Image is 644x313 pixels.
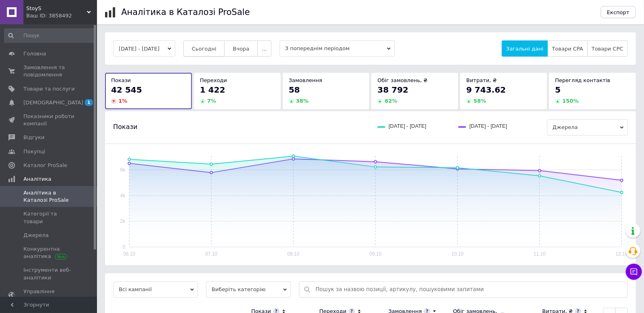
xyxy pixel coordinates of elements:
input: Пошук за назвою позиції, артикулу, пошуковими запитами [316,282,623,297]
span: Виберіть категорію [206,281,291,298]
text: 4k [120,193,126,199]
span: Витрати, ₴ [466,77,497,83]
span: Обіг замовлень, ₴ [377,77,427,83]
span: Джерела [547,119,628,135]
span: StoyS [26,5,87,12]
span: 9 743.62 [466,85,506,95]
span: Покази [113,123,137,131]
span: 38 % [296,98,309,104]
span: ... [262,46,267,52]
span: 42 545 [111,85,142,95]
text: 6k [120,167,126,173]
span: Експорт [607,9,630,15]
button: Експорт [601,6,636,18]
button: Загальні дані [502,40,548,57]
span: Сьогодні [192,46,217,52]
span: Покази [111,77,131,83]
span: Показники роботи компанії [23,113,75,127]
span: Товари CPC [592,46,623,52]
button: Вчора [224,40,258,57]
span: Конкурентна аналітика [23,245,75,260]
text: 12.10 [616,251,628,257]
span: З попереднім періодом [280,40,395,57]
span: 7 % [207,98,216,104]
span: 58 [289,85,300,95]
span: 150 % [562,98,579,104]
text: 11.10 [534,251,546,257]
button: Сьогодні [183,40,225,57]
text: 06.10 [123,251,135,257]
div: Ваш ID: 3858492 [26,12,97,19]
span: Товари та послуги [23,85,75,93]
span: 62 % [385,98,397,104]
span: 1 422 [200,85,225,95]
span: Замовлення та повідомлення [23,64,75,78]
input: Пошук [4,28,95,43]
span: Джерела [23,232,48,239]
span: Перегляд контактів [555,77,610,83]
span: 1 [85,99,93,106]
span: Покупці [23,148,45,155]
button: Товари CPA [547,40,587,57]
span: 38 792 [377,85,408,95]
span: 1 % [118,98,127,104]
h1: Аналітика в Каталозі ProSale [121,7,250,17]
text: 2k [120,218,126,224]
button: Чат з покупцем [626,264,642,280]
text: 07.10 [205,251,217,257]
span: Управління сайтом [23,288,75,302]
text: 10.10 [452,251,464,257]
text: 08.10 [287,251,299,257]
text: 09.10 [370,251,382,257]
span: Інструменти веб-аналітики [23,266,75,281]
span: [DEMOGRAPHIC_DATA] [23,99,83,106]
span: Загальні дані [506,46,543,52]
text: 0 [122,244,125,250]
span: Товари CPA [552,46,583,52]
span: Аналітика [23,176,51,183]
button: [DATE] - [DATE] [113,40,175,57]
span: Категорії та товари [23,210,75,225]
button: Товари CPC [587,40,628,57]
span: Головна [23,50,46,57]
span: 5 [555,85,561,95]
span: Аналітика в Каталозі ProSale [23,189,75,204]
span: Замовлення [289,77,322,83]
span: Вчора [233,46,249,52]
span: 58 % [474,98,486,104]
span: Каталог ProSale [23,162,67,169]
button: ... [257,40,271,57]
span: Переходи [200,77,227,83]
span: Всі кампанії [113,281,198,298]
span: Відгуки [23,134,44,141]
